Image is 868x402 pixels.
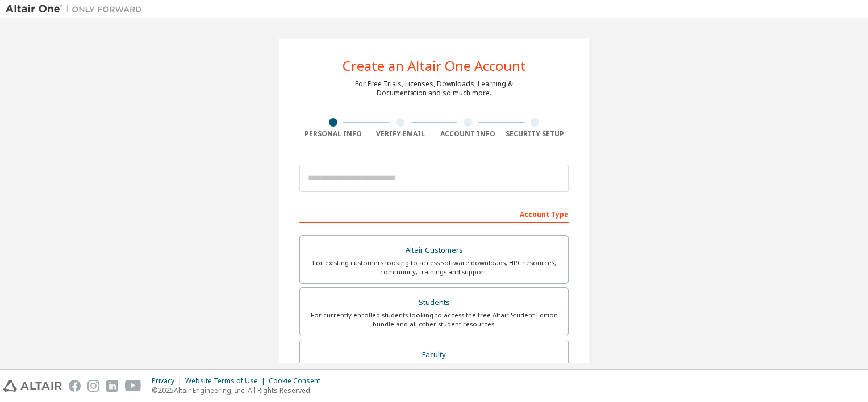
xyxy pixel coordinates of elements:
[152,376,185,386] div: Privacy
[299,204,569,223] div: Account Type
[69,380,81,392] img: facebook.svg
[502,129,569,139] div: Security Setup
[307,258,561,277] div: For existing customers looking to access software downloads, HPC resources, community, trainings ...
[434,129,502,139] div: Account Info
[355,79,513,98] div: For Free Trials, Licenses, Downloads, Learning & Documentation and so much more.
[307,311,561,329] div: For currently enrolled students looking to access the free Altair Student Edition bundle and all ...
[106,380,118,392] img: linkedin.svg
[307,242,561,258] div: Altair Customers
[307,362,561,380] div: For faculty & administrators of academic institutions administering students and accessing softwa...
[6,3,148,15] img: Altair One
[87,380,99,392] img: instagram.svg
[307,347,561,363] div: Faculty
[367,129,435,139] div: Verify Email
[3,380,62,392] img: altair_logo.svg
[299,129,367,139] div: Personal Info
[343,59,526,73] div: Create an Altair One Account
[185,376,269,386] div: Website Terms of Use
[125,380,141,392] img: youtube.svg
[307,295,561,311] div: Students
[152,386,327,395] p: © 2025 Altair Engineering, Inc. All Rights Reserved.
[269,376,327,386] div: Cookie Consent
